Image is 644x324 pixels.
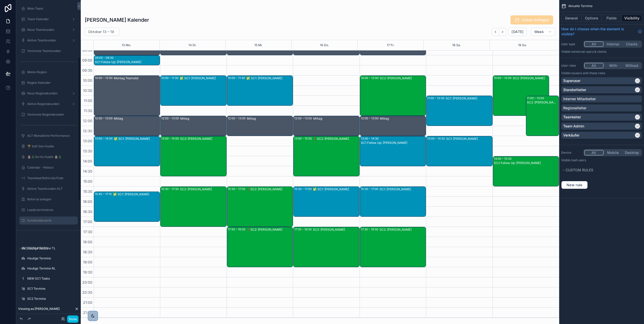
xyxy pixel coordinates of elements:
span: Users with these roles [574,71,605,75]
button: All [584,63,604,68]
p: Standortleiter [563,87,586,92]
button: All [584,150,604,155]
p: Verkäufer [563,133,579,138]
button: Clients [622,41,641,47]
span: New rule [565,183,584,187]
label: Referral anlegen [27,197,75,201]
label: Heutige Termine TL [27,246,75,250]
label: Verlorene Regionskunden [27,113,75,117]
button: Fields [602,15,622,22]
p: Visible to [561,71,642,75]
button: Without [622,63,641,68]
label: Aktive Teamkunden ALT [27,187,75,191]
span: Aktuelle Termine [568,4,593,8]
span: Custom rules [566,168,593,172]
span: all users [574,158,586,162]
button: Custom rules [561,167,639,174]
button: Internal [604,41,623,47]
button: Visibility [622,15,642,22]
label: User type [561,42,581,46]
label: Kundenübersicht [27,219,75,223]
p: Interner Mitarbeiter [563,96,596,101]
label: Mein Team [27,7,75,11]
label: NEW SC1 Tasks [27,277,75,281]
span: How do I choose when the element is visible? [561,26,636,37]
p: Teamleiter [563,115,581,120]
button: Options [582,15,602,22]
label: SC2 Termine [27,297,75,301]
label: Aktive Teamkunden [27,38,68,42]
a: How do I choose when the element is visible? [561,26,642,37]
label: Region Kalender [27,81,75,85]
label: Teamlead Referrals Push [27,176,75,180]
button: All [584,41,604,47]
label: Meine Region [27,70,75,74]
button: Desktop [622,150,641,155]
label: Leads terminieren [27,208,75,212]
button: Mobile [604,150,623,155]
label: SC1 Termine [27,287,75,291]
label: Heutige Termine RL [27,266,75,271]
label: Neue Teamkunden [27,28,68,32]
button: With [604,63,623,68]
span: Viewing as [PERSON_NAME] [18,307,60,311]
label: Neue Regionskunden [27,91,68,95]
label: Aktive Regionskunden [27,102,68,106]
label: Device [561,151,581,155]
button: Done [67,315,78,323]
button: Hidden pages [18,245,76,252]
label: User roles [561,64,581,68]
label: Calendar - Noloco [27,166,75,170]
label: 🏆 Self Gen Hustle [27,144,75,148]
p: Visible to [561,158,642,162]
button: General [561,15,582,22]
span: Internal users & clients [574,50,606,53]
p: Superuser [563,78,580,83]
label: Verlorene Teamkunden [27,49,75,53]
label: 🎅🎄Ho Ho Hustle 🎅🎄 [27,155,75,159]
p: Team Admin [563,124,584,129]
label: Heutige Termine [27,256,75,260]
p: Regionalleiter [563,105,586,111]
label: ALT Monatliche Performance [27,134,75,138]
label: Team Kalender [27,17,68,21]
p: Visible to [561,50,642,54]
button: New rule [561,181,588,189]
